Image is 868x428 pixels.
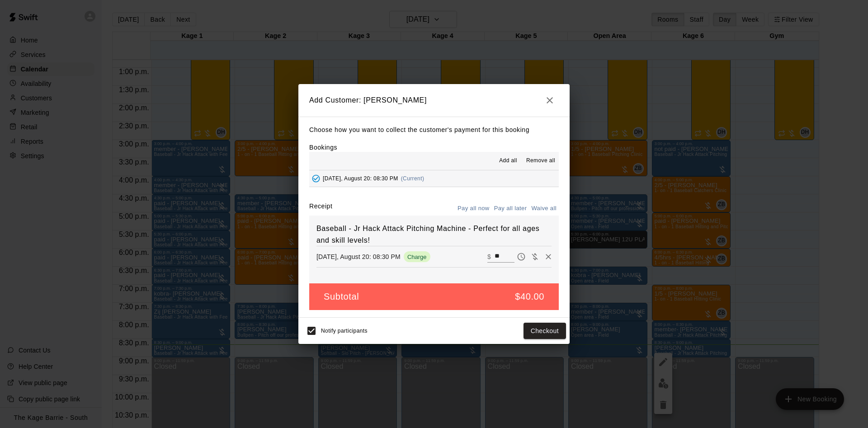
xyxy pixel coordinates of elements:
button: Add all [494,154,523,168]
label: Receipt [309,202,332,216]
button: Added - Collect Payment [309,172,323,185]
span: Add all [499,156,517,165]
span: Remove all [526,156,555,165]
button: Pay all later [492,202,529,216]
button: Added - Collect Payment[DATE], August 20: 08:30 PM(Current) [309,170,559,187]
h2: Add Customer: [PERSON_NAME] [298,84,570,117]
button: Remove [542,250,555,263]
button: Waive all [529,202,559,216]
h5: $40.00 [515,291,544,303]
p: $ [487,252,491,261]
span: Pay later [514,253,528,260]
label: Bookings [309,144,337,151]
button: Checkout [524,323,566,339]
span: Charge [404,254,430,260]
button: Pay all now [455,202,492,216]
h5: Subtotal [324,291,359,303]
span: Notify participants [321,328,368,334]
p: Choose how you want to collect the customer's payment for this booking [309,124,559,136]
p: [DATE], August 20: 08:30 PM [316,252,401,261]
button: Remove all [523,154,559,168]
h6: Baseball - Jr Hack Attack Pitching Machine - Perfect for all ages and skill levels! [316,223,552,246]
span: Waive payment [528,253,542,260]
span: (Current) [401,175,425,182]
span: [DATE], August 20: 08:30 PM [323,175,398,182]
